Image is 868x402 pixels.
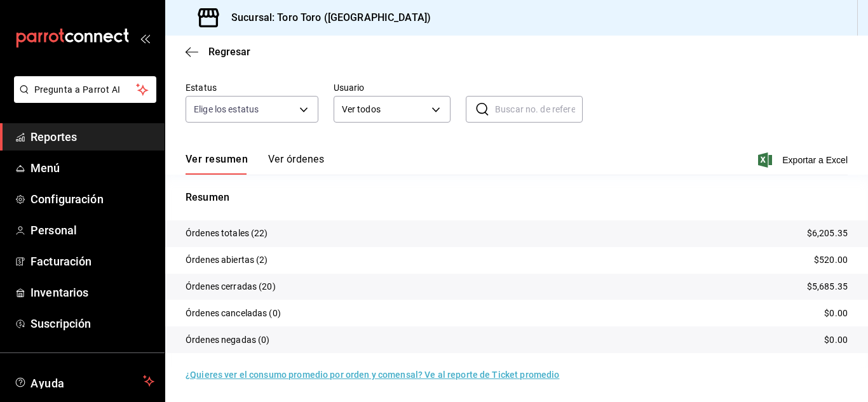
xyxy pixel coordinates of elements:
span: Ayuda [31,373,138,389]
button: Pregunta a Parrot AI [14,76,156,103]
p: Órdenes negadas (0) [186,333,270,347]
span: Regresar [208,46,250,58]
a: Pregunta a Parrot AI [9,92,156,105]
p: $0.00 [824,333,848,347]
button: Ver órdenes [268,153,324,175]
p: $0.00 [824,307,848,320]
label: Estatus [186,83,318,92]
p: Resumen [186,190,848,205]
p: Órdenes cerradas (20) [186,280,276,293]
span: Menú [31,159,154,177]
span: Facturación [31,253,154,270]
input: Buscar no. de referencia [495,97,583,122]
h3: Sucursal: Toro Toro ([GEOGRAPHIC_DATA]) [221,10,431,25]
label: Usuario [334,83,451,92]
span: Reportes [31,128,154,145]
p: Órdenes abiertas (2) [186,253,268,267]
p: $520.00 [814,253,848,267]
button: Exportar a Excel [761,152,848,168]
a: ¿Quieres ver el consumo promedio por orden y comensal? Ve al reporte de Ticket promedio [186,370,559,380]
span: Configuración [31,191,154,208]
div: navigation tabs [186,153,324,175]
button: Ver resumen [186,153,248,175]
span: Suscripción [31,315,154,332]
button: open_drawer_menu [140,33,150,43]
span: Ver todos [342,103,427,116]
p: $5,685.35 [807,280,848,293]
button: Regresar [186,46,250,58]
p: Órdenes canceladas (0) [186,307,281,320]
span: Pregunta a Parrot AI [34,83,137,97]
span: Elige los estatus [194,103,259,116]
span: Inventarios [31,284,154,301]
p: Órdenes totales (22) [186,227,268,240]
span: Personal [31,222,154,239]
p: $6,205.35 [807,227,848,240]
